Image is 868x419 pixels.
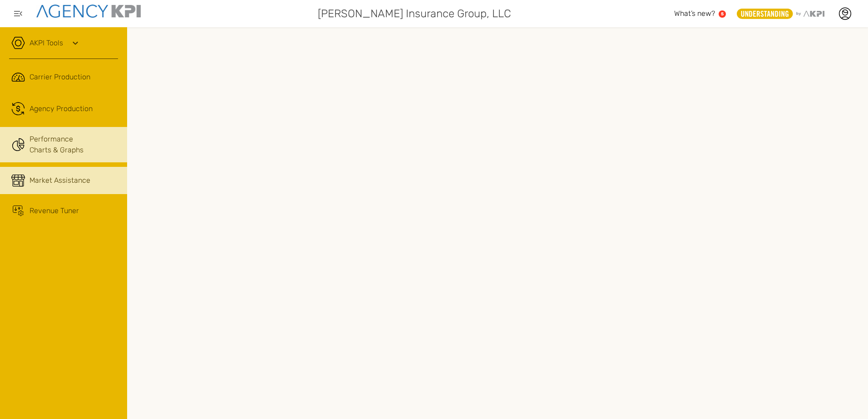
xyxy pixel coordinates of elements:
[318,5,511,22] span: [PERSON_NAME] Insurance Group, LLC
[674,9,715,18] span: What’s new?
[30,175,90,186] div: Market Assistance
[30,205,79,216] div: Revenue Tuner
[30,103,93,114] span: Agency Production
[30,72,90,83] span: Carrier Production
[30,38,63,49] a: AKPI Tools
[719,10,726,18] a: 5
[721,11,724,16] text: 5
[36,5,141,18] img: agencykpi-logo-550x69-2d9e3fa8.png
